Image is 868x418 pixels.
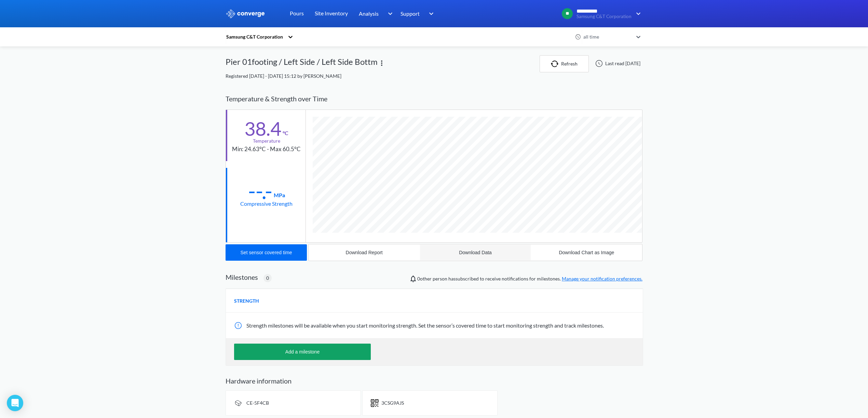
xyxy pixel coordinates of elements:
[346,250,383,255] div: Download Report
[559,250,614,255] div: Download Chart as Image
[575,34,581,40] img: icon-clock.svg
[577,14,632,19] span: Samsung C&T Corporation
[409,275,417,283] img: notifications-icon.svg
[378,59,386,67] img: more.svg
[592,59,642,68] div: Last read [DATE]
[417,276,432,282] span: 0 other
[234,344,371,360] button: Add a milestone
[417,275,642,283] span: person has subscribed to receive notifications for milestones.
[226,88,642,110] div: Temperature & Strength over Time
[226,9,265,18] img: logo_ewhite.svg
[551,60,561,67] img: icon-refresh.svg
[226,33,284,41] div: Samsung C&T Corporation
[246,322,604,329] span: Strength milestones will be available when you start monitoring strength. Set the sensor’s covere...
[562,276,642,282] a: Manage your notification preferences.
[540,55,589,72] button: Refresh
[240,199,293,208] div: Compressive Strength
[371,399,379,407] img: icon-short-text.svg
[401,9,420,18] span: Support
[309,244,420,261] button: Download Report
[234,399,242,407] img: signal-icon.svg
[632,10,642,18] img: downArrow.svg
[420,244,531,261] button: Download Data
[226,73,341,79] span: Registered [DATE] - [DATE] 15:12 by [PERSON_NAME]
[232,145,301,154] div: Min: 24.63°C - Max 60.5°C
[246,400,269,406] span: CE-5F4CB
[582,33,633,41] div: all time
[424,10,435,18] img: downArrow.svg
[248,182,272,199] div: --.-
[253,137,280,145] div: Temperature
[226,244,307,261] button: Set sensor covered time
[241,250,292,255] div: Set sensor covered time
[226,273,258,281] h2: Milestones
[7,395,23,411] div: Open Intercom Messenger
[381,400,404,406] span: 3CSG9AJS
[244,120,281,137] div: 38.4
[266,274,269,282] span: 0
[359,9,379,18] span: Analysis
[226,377,642,385] h2: Hardware information
[226,55,378,72] div: Pier 01footing / Left Side / Left Side Bottm
[531,244,642,261] button: Download Chart as Image
[383,10,394,18] img: downArrow.svg
[234,297,259,305] span: STRENGTH
[459,250,492,255] div: Download Data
